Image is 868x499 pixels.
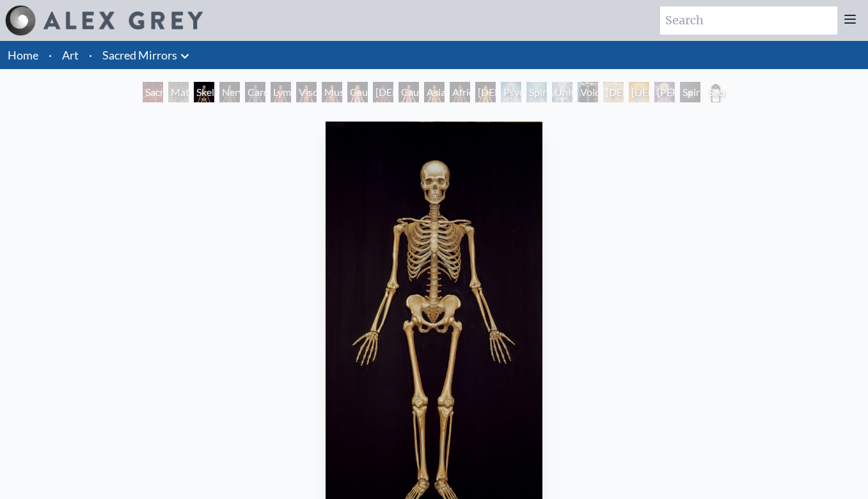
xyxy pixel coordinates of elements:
div: Sacred Mirrors Room, [GEOGRAPHIC_DATA] [143,82,163,102]
div: Caucasian Woman [347,82,368,102]
div: Psychic Energy System [501,82,521,102]
div: Skeletal System [194,82,214,102]
div: Spiritual Energy System [526,82,547,102]
div: [DEMOGRAPHIC_DATA] Woman [475,82,496,102]
div: [PERSON_NAME] [654,82,675,102]
div: [DEMOGRAPHIC_DATA] [603,82,624,102]
div: [DEMOGRAPHIC_DATA] Woman [373,82,393,102]
div: Spiritual World [680,82,700,102]
li: · [84,41,97,69]
div: Void Clear Light [578,82,598,102]
div: Lymphatic System [271,82,291,102]
div: Cardiovascular System [245,82,265,102]
a: Sacred Mirrors [102,46,177,64]
div: Universal Mind Lattice [552,82,572,102]
div: Asian Man [424,82,445,102]
input: Search [660,6,837,35]
div: Muscle System [322,82,342,102]
div: Sacred Mirrors Frame [706,82,726,102]
div: Material World [168,82,189,102]
a: Home [8,48,38,62]
div: Nervous System [219,82,240,102]
div: [DEMOGRAPHIC_DATA] [629,82,649,102]
a: Art [62,46,79,64]
div: Caucasian Man [398,82,419,102]
div: Viscera [296,82,317,102]
li: · [43,41,57,69]
div: African Man [450,82,470,102]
